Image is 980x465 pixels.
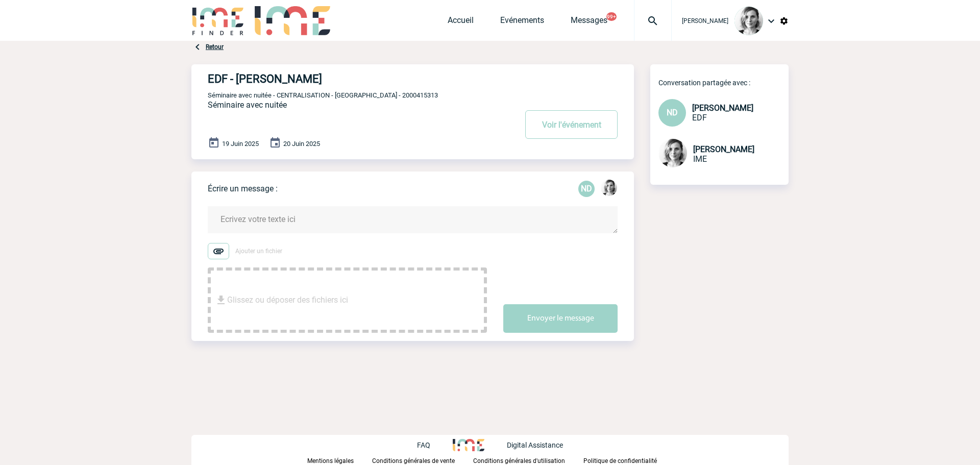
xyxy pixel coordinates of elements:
span: [PERSON_NAME] [682,17,728,25]
img: 103019-1.png [601,180,617,196]
button: Voir l'événement [525,110,618,139]
a: Conditions générales d'utilisation [473,455,583,465]
span: 19 Juin 2025 [222,140,259,148]
img: IME-Finder [191,6,244,35]
p: ND [578,181,595,197]
a: Conditions générales de vente [372,455,473,465]
span: Séminaire avec nuitée [208,100,287,110]
p: Conversation partagée avec : [658,79,789,87]
span: Ajouter un fichier [235,248,282,255]
img: http://www.idealmeetingsevents.fr/ [453,439,484,451]
p: Mentions légales [307,457,354,464]
a: Evénements [500,15,544,30]
p: Écrire un message : [208,184,278,193]
p: Conditions générales d'utilisation [473,457,565,464]
p: FAQ [417,441,430,449]
img: 103019-1.png [658,139,687,167]
img: file_download.svg [215,294,227,306]
h4: EDF - [PERSON_NAME] [208,72,486,85]
span: [PERSON_NAME] [692,103,753,113]
a: Retour [206,43,224,51]
div: Lydie TRELLU [601,180,617,198]
div: Nathalie DESVERGNE [578,181,595,197]
a: Politique de confidentialité [583,455,673,465]
a: Messages [571,15,607,30]
span: Séminaire avec nuitée - CENTRALISATION - [GEOGRAPHIC_DATA] - 2000415313 [208,91,438,99]
button: Envoyer le message [503,304,618,333]
span: Glissez ou déposer des fichiers ici [227,275,348,326]
span: IME [693,154,707,164]
a: FAQ [417,439,453,449]
p: Conditions générales de vente [372,457,455,464]
span: EDF [692,113,707,123]
span: ND [667,108,678,117]
span: [PERSON_NAME] [693,144,754,154]
p: Digital Assistance [507,441,563,449]
a: Accueil [448,15,474,30]
a: Mentions légales [307,455,372,465]
img: 103019-1.png [734,7,763,35]
span: 20 Juin 2025 [283,140,320,148]
button: 99+ [606,12,617,21]
p: Politique de confidentialité [583,457,657,464]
